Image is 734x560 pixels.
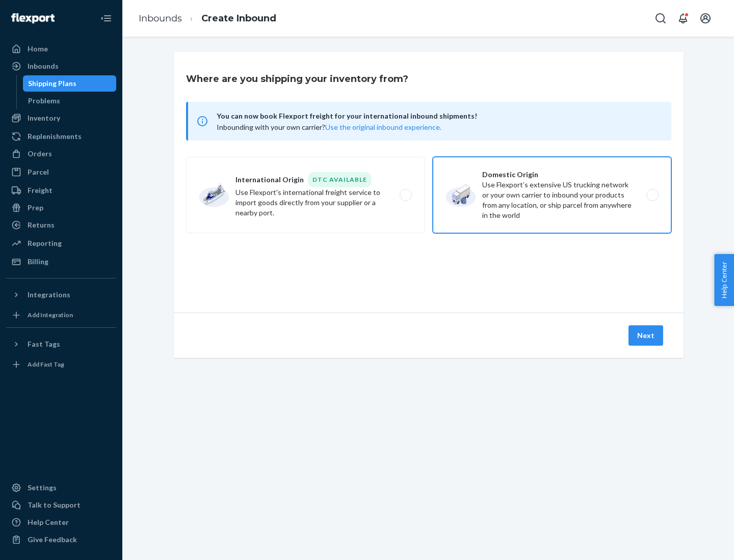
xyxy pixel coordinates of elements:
[6,480,116,496] a: Settings
[28,360,64,369] div: Add Fast Tag
[650,8,671,29] button: Open Search Box
[130,4,284,34] ol: breadcrumbs
[28,113,60,123] div: Inventory
[6,110,116,126] a: Inventory
[28,257,48,267] div: Billing
[6,182,116,199] a: Freight
[28,535,77,545] div: Give Feedback
[96,8,116,29] button: Close Navigation
[28,44,48,54] div: Home
[28,167,49,177] div: Parcel
[28,339,60,349] div: Fast Tags
[201,13,276,24] a: Create Inbound
[628,325,663,346] button: Next
[6,164,116,180] a: Parcel
[28,517,69,527] div: Help Center
[325,122,441,132] button: Use the original inbound experience.
[28,185,53,195] div: Freight
[6,58,116,74] a: Inbounds
[28,149,52,159] div: Orders
[6,128,116,145] a: Replenishments
[6,146,116,162] a: Orders
[6,235,116,251] a: Reporting
[28,483,57,493] div: Settings
[6,307,116,323] a: Add Integration
[28,61,59,71] div: Inbounds
[217,110,659,122] span: You can now book Flexport freight for your international inbound shipments!
[28,78,76,89] div: Shipping Plans
[6,514,116,530] a: Help Center
[28,131,82,142] div: Replenishments
[6,254,116,270] a: Billing
[6,336,116,352] button: Fast Tags
[28,311,73,319] div: Add Integration
[186,72,408,86] h3: Where are you shipping your inventory from?
[6,497,116,513] a: Talk to Support
[28,238,62,248] div: Reporting
[6,531,116,548] button: Give Feedback
[673,8,693,29] button: Open notifications
[714,254,734,306] button: Help Center
[695,8,716,29] button: Open account menu
[6,217,116,233] a: Returns
[11,13,55,23] img: Flexport logo
[217,123,441,131] span: Inbounding with your own carrier?
[28,290,70,300] div: Integrations
[23,93,117,109] a: Problems
[6,287,116,303] button: Integrations
[139,13,182,24] a: Inbounds
[6,200,116,216] a: Prep
[6,41,116,57] a: Home
[28,220,55,230] div: Returns
[28,203,43,213] div: Prep
[6,356,116,373] a: Add Fast Tag
[28,96,60,106] div: Problems
[28,500,81,510] div: Talk to Support
[23,75,117,92] a: Shipping Plans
